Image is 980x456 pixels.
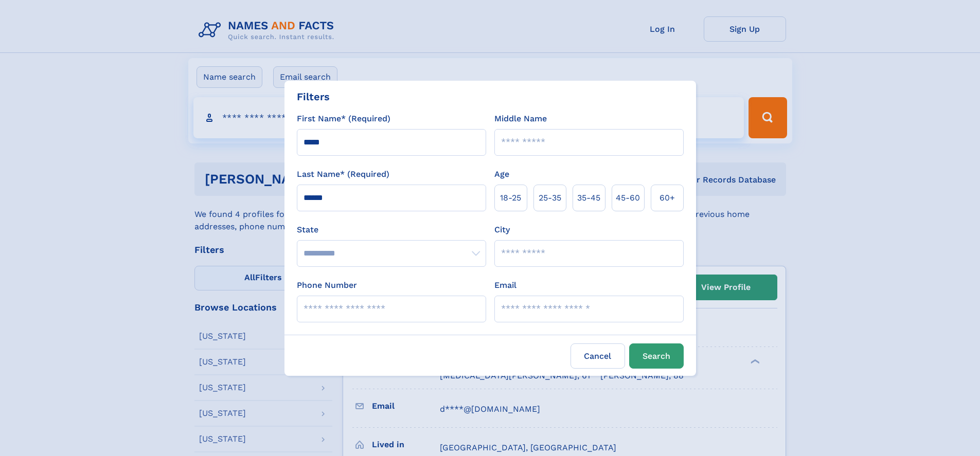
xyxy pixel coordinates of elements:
label: Email [494,279,516,291]
label: Last Name* (Required) [297,168,389,180]
label: Cancel [571,343,625,369]
label: First Name* (Required) [297,113,390,125]
span: 60+ [660,192,675,204]
label: Age [494,168,509,180]
span: 18‑25 [500,192,521,204]
span: 45‑60 [616,192,640,204]
span: 25‑35 [539,192,561,204]
button: Search [629,343,684,369]
div: Filters [297,89,330,104]
label: City [494,224,510,236]
label: Phone Number [297,279,357,291]
label: Middle Name [494,113,547,125]
label: State [297,224,486,236]
span: 35‑45 [577,192,600,204]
